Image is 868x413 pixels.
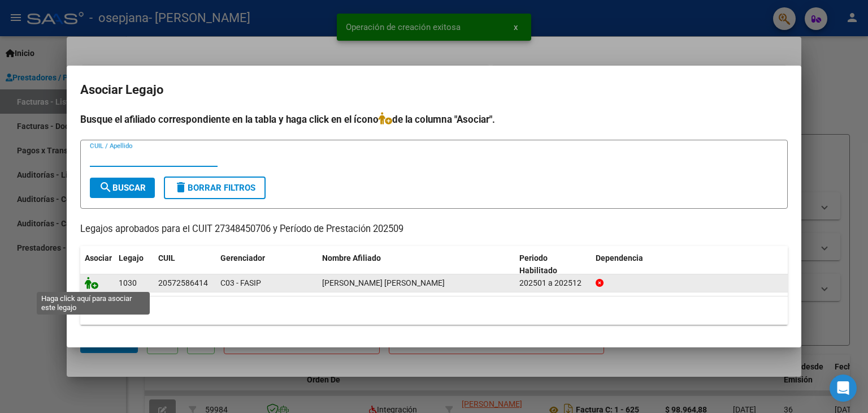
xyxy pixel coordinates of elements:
[119,253,144,263] span: Legajo
[174,183,255,193] span: Borrar Filtros
[158,277,208,290] div: 20572586414
[154,246,216,283] datatable-header-cell: CUIL
[830,375,857,402] div: Open Intercom Messenger
[596,253,643,263] span: Dependencia
[80,222,788,236] p: Legajos aprobados para el CUIT 27348450706 y Período de Prestación 202509
[322,278,445,287] span: BRIZUELA MONDRAGON CALEB BAUTISTA
[99,183,146,193] span: Buscar
[80,79,788,101] h2: Asociar Legajo
[519,277,587,290] div: 202501 a 202512
[318,246,515,283] datatable-header-cell: Nombre Afiliado
[591,246,788,283] datatable-header-cell: Dependencia
[216,246,318,283] datatable-header-cell: Gerenciador
[220,278,261,287] span: C03 - FASIP
[158,253,175,263] span: CUIL
[114,246,154,283] datatable-header-cell: Legajo
[220,253,265,263] span: Gerenciador
[90,178,155,198] button: Buscar
[322,253,381,263] span: Nombre Afiliado
[164,177,266,199] button: Borrar Filtros
[515,246,591,283] datatable-header-cell: Periodo Habilitado
[119,278,137,287] span: 1030
[80,112,788,127] h4: Busque el afiliado correspondiente en la tabla y haga click en el ícono de la columna "Asociar".
[80,296,788,325] div: 1 registros
[174,180,188,194] mat-icon: delete
[519,253,557,276] span: Periodo Habilitado
[99,180,112,194] mat-icon: search
[80,246,114,283] datatable-header-cell: Asociar
[85,253,112,263] span: Asociar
